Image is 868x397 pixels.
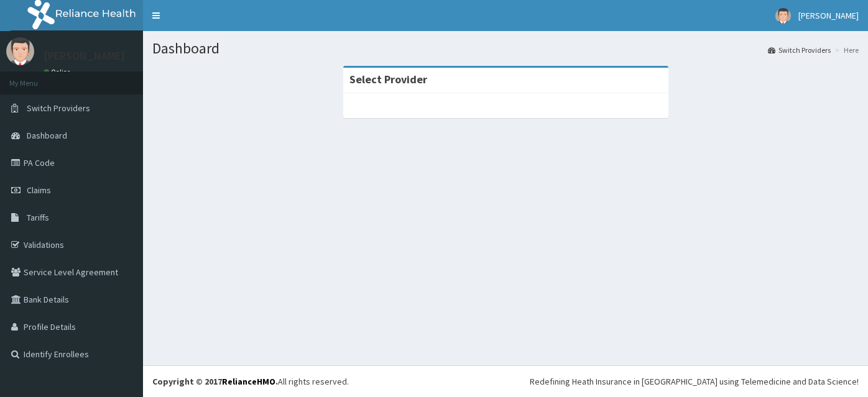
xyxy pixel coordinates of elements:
[44,50,125,62] p: [PERSON_NAME]
[27,212,49,223] span: Tariffs
[27,103,90,114] span: Switch Providers
[44,68,73,76] a: Online
[222,376,275,387] a: RelianceHMO
[152,376,278,387] strong: Copyright © 2017 .
[6,37,34,65] img: User Image
[349,72,427,86] strong: Select Provider
[832,45,859,55] li: Here
[530,375,859,388] div: Redefining Heath Insurance in [GEOGRAPHIC_DATA] using Telemedicine and Data Science!
[152,40,859,57] h1: Dashboard
[798,10,859,21] span: [PERSON_NAME]
[27,185,51,196] span: Claims
[143,365,868,397] footer: All rights reserved.
[27,130,67,141] span: Dashboard
[775,8,791,24] img: User Image
[768,45,831,55] a: Switch Providers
